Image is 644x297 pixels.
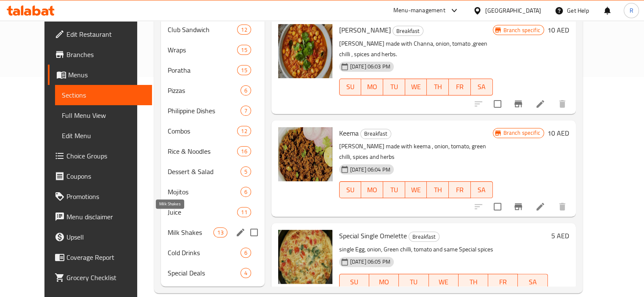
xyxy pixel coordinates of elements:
a: Edit Restaurant [48,24,152,44]
a: Menus [48,65,152,85]
span: Wraps [168,45,238,55]
button: SU [339,274,369,291]
div: Mojitos6 [161,182,265,202]
span: Menus [68,70,145,80]
span: 15 [238,66,250,74]
div: items [240,248,251,258]
div: Wraps15 [161,40,265,60]
span: Rice & Noodles [168,146,238,156]
a: Choice Groups [48,146,152,166]
a: Edit menu item [535,202,545,212]
div: [GEOGRAPHIC_DATA] [485,6,541,15]
button: TU [383,181,405,198]
span: Dessert & Salad [168,166,240,177]
div: items [237,45,251,55]
span: SA [474,81,489,93]
button: SA [471,181,493,198]
span: Menu disclaimer [66,212,145,222]
a: Sections [55,85,152,105]
button: TH [427,181,449,198]
div: Pizzas6 [161,80,265,101]
span: Philippine Dishes [168,106,240,116]
span: WE [409,184,424,196]
span: TH [462,276,485,288]
span: TU [387,184,402,196]
span: TH [430,184,445,196]
h6: 5 AED [551,230,569,242]
span: Upsell [66,232,145,242]
span: SU [343,81,358,93]
span: Juice [168,207,238,217]
div: items [240,106,251,116]
button: MO [361,79,383,95]
span: FR [452,184,467,196]
img: Channa masala [278,24,332,78]
span: Milk Shakes [168,227,214,237]
h6: 10 AED [547,127,569,139]
a: Grocery Checklist [48,267,152,288]
span: 6 [241,87,251,95]
span: [PERSON_NAME] [339,24,391,36]
div: Juice11 [161,202,265,222]
div: items [240,166,251,177]
div: Club Sandwich12 [161,19,265,40]
button: delete [552,94,572,114]
span: FR [452,81,467,93]
a: Promotions [48,186,152,207]
a: Edit Menu [55,125,152,146]
img: Keema [278,127,332,181]
button: FR [449,181,471,198]
button: FR [449,79,471,95]
button: delete [552,196,572,217]
span: Breakfast [361,129,391,139]
div: Mojitos [168,187,240,197]
span: 6 [241,188,251,196]
div: Special Deals [168,268,240,278]
a: Full Menu View [55,105,152,125]
span: Select to update [489,198,506,215]
span: Select to update [489,95,506,113]
div: Breakfast [392,26,423,36]
span: Choice Groups [66,151,145,161]
div: Milk Shakes13edit [161,222,265,243]
a: Coverage Report [48,247,152,267]
button: TU [383,79,405,95]
span: Grocery Checklist [66,272,145,283]
div: Club Sandwich [168,25,238,35]
div: items [237,25,251,35]
a: Coupons [48,166,152,186]
span: TU [402,276,425,288]
span: 4 [241,269,251,277]
span: Pizzas [168,85,240,95]
button: Branch-specific-item [508,94,528,114]
div: items [240,85,251,95]
div: Philippine Dishes7 [161,101,265,121]
span: SA [521,276,544,288]
div: Menu-management [393,5,445,16]
button: SA [518,274,547,291]
button: WE [429,274,459,291]
div: items [240,268,251,278]
span: Coverage Report [66,252,145,262]
span: TH [430,81,445,93]
button: TH [427,79,449,95]
span: Full Menu View [62,110,145,120]
span: Combos [168,126,238,136]
span: Edit Menu [62,131,145,141]
button: MO [369,274,399,291]
button: MO [361,181,383,198]
span: Branches [66,49,145,60]
span: MO [365,184,380,196]
button: WE [405,181,427,198]
button: SA [471,79,493,95]
img: Special Single Omelette [278,230,332,284]
p: single Egg, onion, Green chilli, tomato and same Special spices [339,244,548,255]
span: Branch specific [500,129,544,137]
div: Special Deals4 [161,263,265,283]
div: items [237,65,251,75]
div: items [240,187,251,197]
